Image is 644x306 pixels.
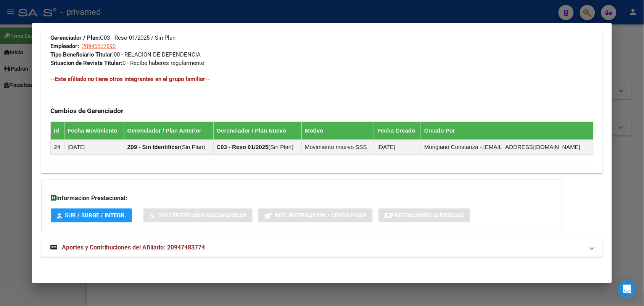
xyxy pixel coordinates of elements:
button: Not. Internacion / Censo Hosp. [258,209,373,223]
mat-expansion-panel-header: Aportes y Contribuciones del Afiliado: 20947483774 [41,238,602,257]
span: Prestaciones Auditadas [391,212,464,219]
strong: Z99 - Sin Identificar [127,144,180,150]
span: C03 - Reso 01/2025 / Sin Plan [50,34,175,41]
span: Not. Internacion / Censo Hosp. [275,212,367,219]
th: Gerenciador / Plan Nuevo [213,122,302,140]
span: 00 - RELACION DE DEPENDENCIA [50,51,201,58]
strong: Tipo Beneficiario Titular: [50,51,114,58]
th: Id [51,122,64,140]
th: Fecha Creado [374,122,421,140]
span: Sin Plan [182,144,203,150]
span: SUR / SURGE / INTEGR. [65,212,126,219]
button: Sin Certificado Discapacidad [143,209,253,223]
span: Sin Plan [270,144,292,150]
td: ( ) [213,140,302,155]
span: Aportes y Contribuciones del Afiliado: 20947483774 [62,244,205,251]
strong: C03 - Reso 01/2025 [217,144,269,150]
span: Sin Certificado Discapacidad [158,212,246,219]
th: Fecha Movimiento [64,122,124,140]
th: Creado Por [421,122,593,140]
h3: Información Prestacional: [51,194,553,203]
th: Motivo [302,122,374,140]
th: Gerenciador / Plan Anterior [124,122,213,140]
strong: Gerenciador / Plan: [50,34,100,41]
td: ( ) [124,140,213,155]
td: [DATE] [64,140,124,155]
td: [DATE] [374,140,421,155]
h4: --Este afiliado no tiene otros integrantes en el grupo familiar-- [50,75,593,83]
button: Prestaciones Auditadas [378,209,470,223]
strong: Empleador: [50,43,79,50]
span: 0 - Recibe haberes regularmente [50,60,204,66]
strong: Situacion de Revista Titular: [50,60,122,66]
td: 24 [51,140,64,155]
span: 20945577690 [82,43,116,50]
td: Movimiento masivo SSS [302,140,374,155]
button: SUR / SURGE / INTEGR. [51,209,132,223]
div: Open Intercom Messenger [618,280,636,298]
td: Mongiano Constanza - [EMAIL_ADDRESS][DOMAIN_NAME] [421,140,593,155]
h3: Cambios de Gerenciador [50,107,593,115]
